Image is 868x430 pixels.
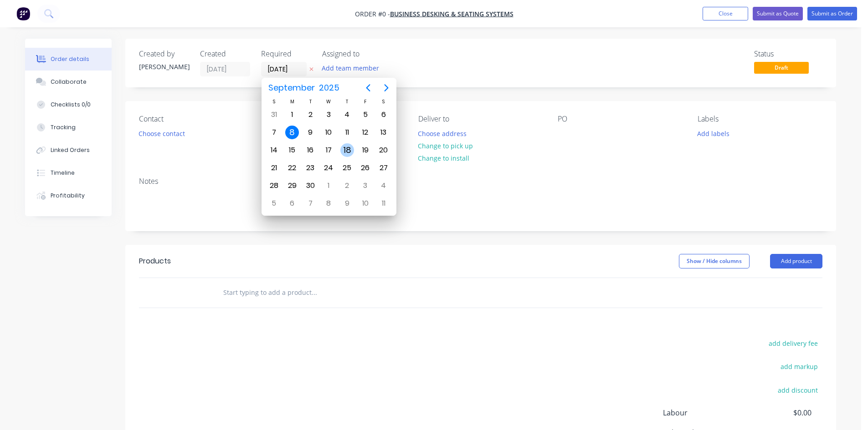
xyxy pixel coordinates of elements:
div: Checklists 0/0 [51,101,91,109]
div: Thursday, September 11, 2025 [340,126,354,139]
div: [PERSON_NAME] [139,62,189,71]
div: Saturday, October 11, 2025 [377,197,390,210]
div: Thursday, September 18, 2025 [340,143,354,157]
button: Checklists 0/0 [25,93,112,116]
div: Tuesday, September 30, 2025 [303,179,317,192]
div: Wednesday, October 1, 2025 [322,179,335,192]
button: Timeline [25,162,112,184]
div: F [356,98,375,106]
div: Assigned to [322,50,413,58]
div: Wednesday, September 3, 2025 [322,108,335,121]
div: Status [754,50,822,58]
span: Order #0 - [355,10,390,18]
img: Factory [16,7,30,20]
div: S [265,98,283,106]
div: Sunday, October 5, 2025 [267,197,281,210]
div: Required [261,50,311,58]
span: Labour [663,407,744,418]
button: add discount [773,384,822,396]
div: Saturday, September 27, 2025 [377,161,390,175]
button: Add team member [317,62,384,74]
div: Friday, September 26, 2025 [359,161,372,175]
button: September2025 [262,80,345,96]
span: September [266,80,317,96]
div: Friday, October 3, 2025 [359,179,372,192]
button: Linked Orders [25,139,112,162]
div: Timeline [51,169,75,177]
span: 2025 [317,80,341,96]
div: PO [558,115,683,123]
button: Previous page [359,79,377,97]
div: Deliver to [418,115,543,123]
span: $0.00 [744,407,812,418]
div: Friday, September 19, 2025 [359,143,372,157]
div: Today, Monday, September 8, 2025 [285,126,299,139]
div: S [375,98,393,106]
button: Submit as Order [807,7,857,20]
div: Thursday, September 25, 2025 [340,161,354,175]
button: Show / Hide columns [679,254,750,268]
a: Business Desking & Seating Systems [390,10,514,18]
div: T [301,98,319,106]
button: Order details [25,48,112,71]
div: Saturday, October 4, 2025 [377,179,390,192]
div: Thursday, October 2, 2025 [340,179,354,192]
button: Change to install [413,152,474,164]
div: Wednesday, September 24, 2025 [322,161,335,175]
div: Tuesday, September 9, 2025 [303,126,317,139]
div: Wednesday, September 17, 2025 [322,143,335,157]
div: Sunday, August 31, 2025 [267,108,281,121]
div: Thursday, September 4, 2025 [340,108,354,121]
div: Linked Orders [51,146,90,154]
div: Thursday, October 9, 2025 [340,197,354,210]
button: Collaborate [25,71,112,93]
div: Sunday, September 21, 2025 [267,161,281,175]
div: Friday, September 12, 2025 [359,126,372,139]
button: Choose address [413,127,472,139]
div: Tuesday, September 23, 2025 [303,161,317,175]
div: Friday, September 5, 2025 [359,108,372,121]
div: Saturday, September 6, 2025 [377,108,390,121]
button: Next page [377,79,395,97]
button: Profitability [25,184,112,207]
div: Saturday, September 13, 2025 [377,126,390,139]
button: Add team member [322,62,384,74]
div: Sunday, September 7, 2025 [267,126,281,139]
div: Sunday, September 14, 2025 [267,143,281,157]
div: Tuesday, October 7, 2025 [303,197,317,210]
div: Created by [139,50,189,58]
div: Sunday, September 28, 2025 [267,179,281,192]
input: Start typing to add a product... [223,283,405,302]
span: Draft [754,62,809,73]
button: add markup [776,360,822,373]
button: Change to pick up [413,140,478,152]
div: Friday, October 10, 2025 [359,197,372,210]
button: Choose contact [134,127,190,139]
button: Tracking [25,116,112,139]
div: Profitability [51,192,85,200]
div: Monday, October 6, 2025 [285,197,299,210]
div: Wednesday, October 8, 2025 [322,197,335,210]
div: Products [139,256,171,267]
div: Notes [139,177,822,186]
div: W [319,98,338,106]
button: Add product [770,254,822,268]
button: Submit as Quote [753,7,803,20]
div: Tracking [51,123,76,132]
div: Tuesday, September 16, 2025 [303,143,317,157]
div: Collaborate [51,78,87,86]
div: Monday, September 1, 2025 [285,108,299,121]
button: Add labels [692,127,734,139]
div: T [338,98,356,106]
button: add delivery fee [764,337,822,349]
div: Monday, September 22, 2025 [285,161,299,175]
div: M [283,98,301,106]
div: Wednesday, September 10, 2025 [322,126,335,139]
div: Monday, September 29, 2025 [285,179,299,192]
div: Labels [698,115,822,123]
button: Close [703,7,748,20]
div: Contact [139,115,264,123]
div: Tuesday, September 2, 2025 [303,108,317,121]
div: Monday, September 15, 2025 [285,143,299,157]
